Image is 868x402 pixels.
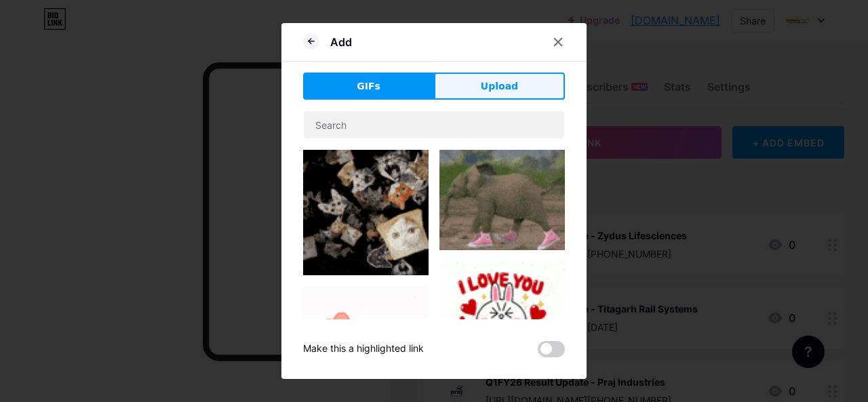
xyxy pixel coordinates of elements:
button: GIFs [303,73,434,100]
div: Add [330,34,352,50]
img: Gihpy [303,150,429,275]
span: Upload [481,79,518,94]
input: Search [304,111,564,138]
img: Gihpy [439,150,565,250]
span: GIFs [357,79,380,94]
button: Upload [434,73,565,100]
div: Make this a highlighted link [303,341,424,357]
img: Gihpy [439,261,565,369]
